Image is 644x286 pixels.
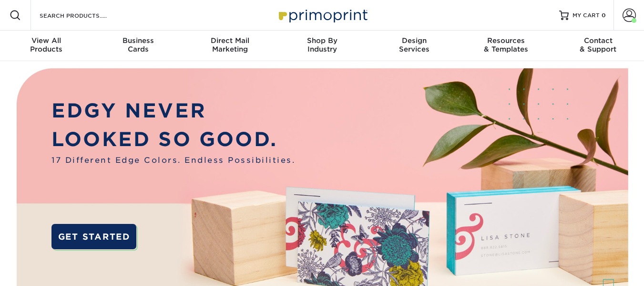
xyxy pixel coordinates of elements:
[552,36,644,53] div: & Support
[92,31,184,61] a: BusinessCards
[92,36,184,53] div: Cards
[368,36,460,45] span: Design
[51,154,295,166] span: 17 Different Edge Colors. Endless Possibilities.
[276,36,368,45] span: Shop By
[368,31,460,61] a: DesignServices
[368,36,460,53] div: Services
[184,36,276,53] div: Marketing
[552,36,644,45] span: Contact
[51,96,295,126] p: EDGY NEVER
[51,125,295,154] p: LOOKED SO GOOD.
[39,10,132,21] input: SEARCH PRODUCTS.....
[460,31,552,61] a: Resources& Templates
[184,36,276,45] span: Direct Mail
[92,36,184,45] span: Business
[460,36,552,45] span: Resources
[460,36,552,53] div: & Templates
[602,12,606,19] span: 0
[276,31,368,61] a: Shop ByIndustry
[572,11,600,20] span: MY CART
[275,5,370,25] img: Primoprint
[276,36,368,53] div: Industry
[184,31,276,61] a: Direct MailMarketing
[552,31,644,61] a: Contact& Support
[51,224,136,249] a: GET STARTED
